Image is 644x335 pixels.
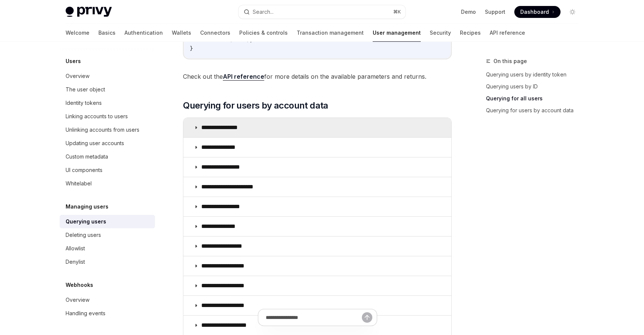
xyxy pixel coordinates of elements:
[297,24,364,42] a: Transaction management
[66,57,81,66] h5: Users
[66,125,139,134] div: Unlinking accounts from users
[493,57,527,66] span: On this page
[60,307,155,320] a: Handling events
[60,177,155,190] a: Whitelabel
[66,295,89,304] div: Overview
[60,293,155,307] a: Overview
[183,71,452,82] span: Check out the for more details on the available parameters and returns.
[60,215,155,228] a: Querying users
[60,123,155,137] a: Unlinking accounts from users
[66,217,106,226] div: Querying users
[66,281,93,289] h5: Webhooks
[66,179,92,188] div: Whitelabel
[66,24,89,42] a: Welcome
[66,85,105,94] div: The user object
[66,231,101,239] div: Deleting users
[393,9,401,15] span: ⌘ K
[486,104,584,116] a: Querying for users by account data
[60,110,155,123] a: Linking accounts to users
[124,24,163,42] a: Authentication
[253,7,274,16] div: Search...
[266,309,362,326] input: Ask a question...
[490,24,525,42] a: API reference
[183,100,328,112] span: Querying for users by account data
[520,8,549,16] span: Dashboard
[60,69,155,83] a: Overview
[239,5,405,19] button: Search...⌘K
[566,6,578,18] button: Toggle dark mode
[486,93,584,104] a: Querying for all users
[60,163,155,177] a: UI components
[461,8,476,16] a: Demo
[200,24,230,42] a: Connectors
[486,69,584,81] a: Querying users by identity token
[60,83,155,96] a: The user object
[60,228,155,242] a: Deleting users
[362,312,372,323] button: Send message
[190,45,193,52] span: }
[430,24,451,42] a: Security
[66,98,102,107] div: Identity tokens
[60,96,155,110] a: Identity tokens
[66,112,128,121] div: Linking accounts to users
[60,255,155,269] a: Denylist
[223,73,264,81] a: API reference
[66,309,105,318] div: Handling events
[60,242,155,255] a: Allowlist
[172,24,191,42] a: Wallets
[239,24,288,42] a: Policies & controls
[66,166,102,175] div: UI components
[514,6,561,18] a: Dashboard
[486,81,584,93] a: Querying users by ID
[98,24,116,42] a: Basics
[60,137,155,150] a: Updating user accounts
[66,257,85,266] div: Denylist
[460,24,481,42] a: Recipes
[66,244,85,253] div: Allowlist
[66,72,89,81] div: Overview
[66,152,108,161] div: Custom metadata
[60,150,155,163] a: Custom metadata
[66,202,108,211] h5: Managing users
[485,8,505,16] a: Support
[373,24,421,42] a: User management
[66,139,124,148] div: Updating user accounts
[66,7,112,17] img: light logo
